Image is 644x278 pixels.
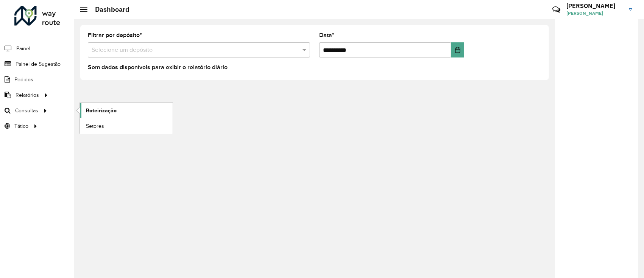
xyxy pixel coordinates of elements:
[548,2,564,18] a: Contato Rápido
[14,122,28,130] span: Tático
[88,63,228,72] label: Sem dados disponíveis para exibir o relatório diário
[80,103,173,118] a: Roteirização
[451,42,464,57] button: Choose Date
[86,122,104,130] span: Setores
[14,76,33,84] span: Pedidos
[88,31,142,40] label: Filtrar por depósito
[15,107,38,115] span: Consultas
[86,107,117,115] span: Roteirização
[80,118,173,134] a: Setores
[16,91,39,99] span: Relatórios
[566,10,623,17] span: [PERSON_NAME]
[16,45,30,53] span: Painel
[87,5,129,14] h2: Dashboard
[566,2,623,9] h3: [PERSON_NAME]
[319,31,334,40] label: Data
[16,60,61,68] span: Painel de Sugestão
